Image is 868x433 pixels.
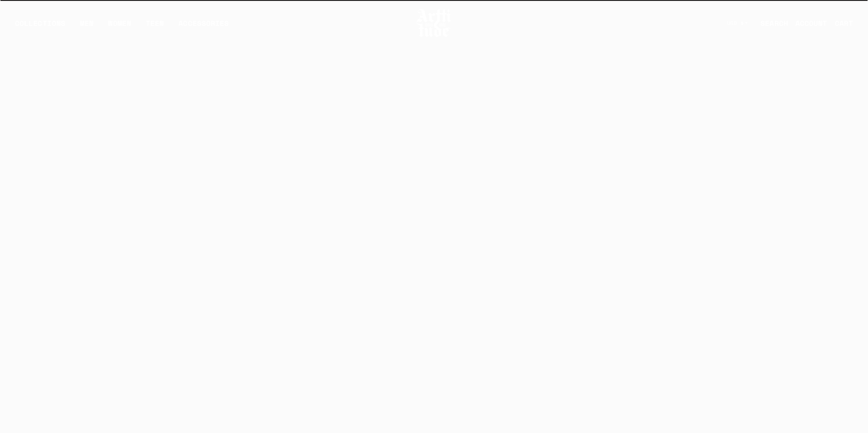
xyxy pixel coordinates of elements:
[15,18,65,36] div: COLLECTIONS
[146,18,164,36] a: TEEN
[788,14,828,32] a: ACCOUNT
[416,8,452,39] img: Arttitude
[727,20,744,27] span: USD $
[721,13,754,33] button: USD $
[8,18,236,36] ul: Main navigation
[753,14,788,32] a: SEARCH
[80,18,94,36] a: MEN
[835,18,853,29] div: CART
[108,18,131,36] a: WOMEN
[828,14,853,32] a: Open cart
[178,18,229,36] div: ACCESSORIES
